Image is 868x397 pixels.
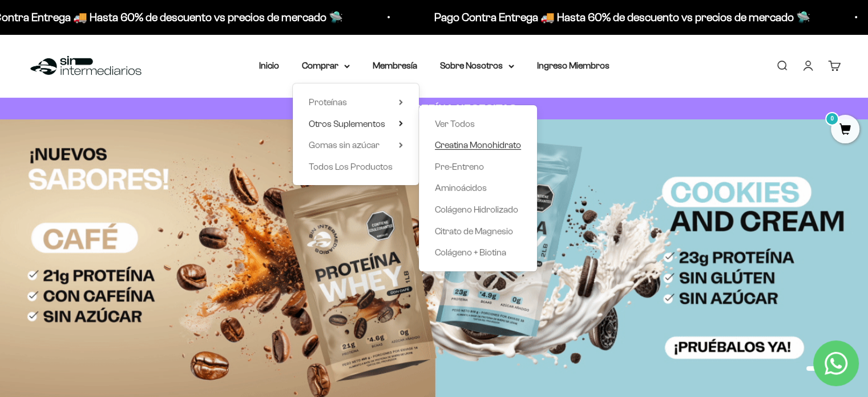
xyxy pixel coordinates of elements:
a: Colágeno + Biotina [435,245,521,260]
a: Colágeno Hidrolizado [435,202,521,217]
a: Citrato de Magnesio [435,224,521,239]
span: Pre-Entreno [435,162,484,171]
summary: Gomas sin azúcar [309,138,403,153]
summary: Sobre Nosotros [440,58,514,73]
a: Membresía [373,61,417,70]
span: Citrato de Magnesio [435,226,513,236]
a: Creatina Monohidrato [435,138,521,153]
span: Colágeno Hidrolizado [435,204,518,214]
a: Inicio [259,61,279,70]
span: Colágeno + Biotina [435,247,506,257]
mark: 0 [825,112,839,126]
summary: Comprar [302,58,350,73]
a: Ver Todos [435,117,521,131]
summary: Proteínas [309,95,403,110]
a: Ingreso Miembros [537,61,609,70]
p: Pago Contra Entrega 🚚 Hasta 60% de descuento vs precios de mercado 🛸 [434,8,810,26]
span: Gomas sin azúcar [309,140,380,150]
summary: Otros Suplementos [309,117,403,131]
span: Todos Los Productos [309,162,393,171]
a: 0 [831,124,859,137]
span: Proteínas [309,97,347,107]
a: Todos Los Productos [309,159,403,174]
span: Ver Todos [435,119,475,129]
span: Creatina Monohidrato [435,140,521,150]
span: Aminoácidos [435,183,487,193]
a: Aminoácidos [435,181,521,195]
a: Pre-Entreno [435,159,521,174]
span: Otros Suplementos [309,119,385,129]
